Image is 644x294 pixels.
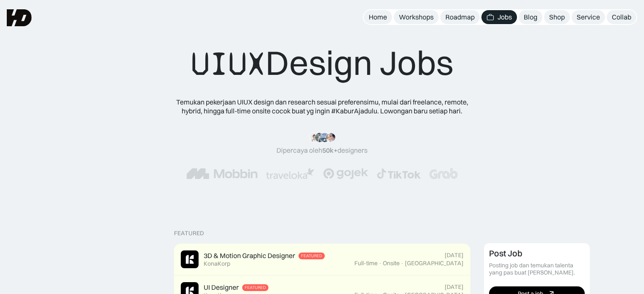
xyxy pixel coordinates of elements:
[322,146,337,154] span: 50k+
[394,10,439,24] a: Workshops
[544,10,570,24] a: Shop
[276,146,368,155] div: Dipercaya oleh designers
[524,13,537,22] div: Blog
[549,13,565,22] div: Shop
[174,244,470,275] a: Job Image3D & Motion Graphic DesignerFeaturedKonaKorp[DATE]Full-time·Onsite·[GEOGRAPHIC_DATA]
[577,13,600,22] div: Service
[204,251,295,260] div: 3D & Motion Graphic Designer
[174,230,204,237] div: Featured
[369,13,387,22] div: Home
[519,10,542,24] a: Blog
[364,10,392,24] a: Home
[481,10,517,24] a: Jobs
[301,253,322,258] div: Featured
[489,248,522,258] div: Post Job
[191,44,265,84] span: UIUX
[607,10,636,24] a: Collab
[401,260,404,267] div: ·
[191,42,453,84] div: Design Jobs
[445,13,475,22] div: Roadmap
[445,252,464,259] div: [DATE]
[445,283,464,291] div: [DATE]
[612,13,631,22] div: Collab
[399,13,434,22] div: Workshops
[405,260,464,267] div: [GEOGRAPHIC_DATA]
[181,250,199,268] img: Job Image
[354,260,378,267] div: Full-time
[440,10,480,24] a: Roadmap
[572,10,605,24] a: Service
[245,285,266,290] div: Featured
[204,283,239,292] div: UI Designer
[383,260,400,267] div: Onsite
[204,260,230,267] div: KonaKorp
[170,98,475,115] div: Temukan pekerjaan UIUX design dan research sesuai preferensimu, mulai dari freelance, remote, hyb...
[498,13,512,22] div: Jobs
[489,262,585,276] div: Posting job dan temukan talenta yang pas buat [PERSON_NAME].
[379,260,382,267] div: ·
